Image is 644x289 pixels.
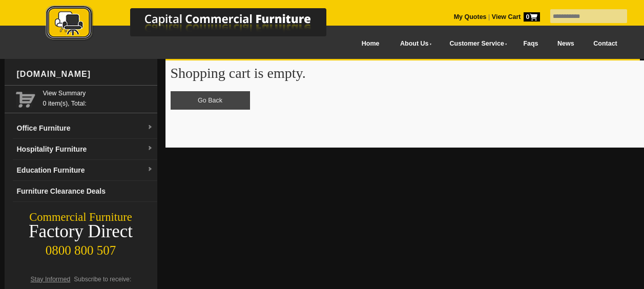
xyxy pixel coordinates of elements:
a: About Us [389,32,438,55]
div: Commercial Furniture [5,210,157,224]
a: Office Furnituredropdown [13,118,157,139]
a: Customer Service [438,32,513,55]
a: Hospitality Furnituredropdown [13,139,157,160]
a: View Cart0 [490,13,539,20]
a: Contact [584,32,627,55]
img: dropdown [147,125,153,131]
a: News [548,32,584,55]
div: 0800 800 507 [5,238,157,258]
img: dropdown [147,167,153,173]
span: Stay Informed [31,276,71,283]
div: [DOMAIN_NAME] [13,59,157,90]
a: Furniture Clearance Deals [13,181,157,202]
a: Education Furnituredropdown [13,160,157,181]
span: 0 item(s), Total: [43,88,153,107]
span: 0 [524,12,540,22]
a: View Summary [43,88,153,98]
img: dropdown [147,146,153,152]
img: Capital Commercial Furniture Logo [17,5,376,43]
a: Capital Commercial Furniture Logo [17,5,376,46]
div: Factory Direct [5,224,157,239]
strong: View Cart [492,13,540,20]
a: Go Back [171,91,250,110]
span: Subscribe to receive: [74,276,131,283]
a: Faqs [514,32,548,55]
a: My Quotes [454,13,487,20]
